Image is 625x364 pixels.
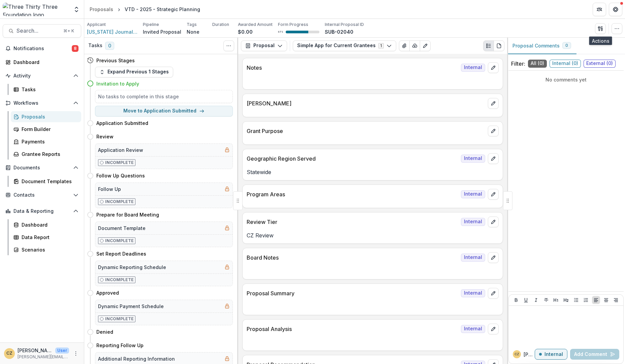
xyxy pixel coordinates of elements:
button: Partners [593,3,606,16]
div: Data Report [22,234,76,241]
button: Align Left [592,296,600,304]
p: Duration [212,22,229,28]
button: Heading 2 [562,296,570,304]
p: Proposal Summary [247,289,458,297]
span: All ( 0 ) [528,60,547,68]
p: None [187,28,199,35]
button: Bold [512,296,520,304]
button: Heading 1 [552,296,560,304]
div: Tasks [22,86,76,93]
h4: Reporting Follow Up [96,342,144,349]
button: Notifications8 [3,43,81,54]
p: Internal [544,352,563,357]
nav: breadcrumb [87,4,203,14]
p: Review Tier [247,218,458,226]
button: edit [488,153,499,164]
span: 0 [105,42,114,50]
p: No comments yet [511,76,621,83]
div: ⌘ + K [62,27,75,35]
span: Internal [461,64,485,72]
h5: Follow Up [98,186,121,193]
h4: Previous Stages [96,57,135,64]
button: edit [488,189,499,200]
p: Notes [247,64,458,72]
h4: Invitation to Apply [96,80,139,87]
h5: Dynamic Payment Schedule [98,303,164,310]
h4: Approved [96,289,119,296]
p: CZ Review [247,231,499,239]
h5: Application Review [98,146,143,154]
a: Form Builder [11,124,81,135]
p: Invited Proposal [143,28,181,35]
button: Open Workflows [3,98,81,108]
p: Board Notes [247,254,458,262]
p: Statewide [247,168,499,176]
button: edit [488,126,499,136]
img: Three Thirty Three Foundation logo [3,3,69,16]
p: Applicant [87,22,106,28]
a: Grantee Reports [11,148,81,160]
p: Filter: [511,60,525,68]
span: Internal [461,155,485,163]
a: [US_STATE] Journalism Trust [87,28,137,35]
a: Dashboard [3,57,81,68]
button: Open Documents [3,162,81,173]
p: Grant Purpose [247,127,485,135]
button: Proposal [241,40,287,51]
button: Simple App for Current Grantees1 [293,40,396,51]
p: Incomplete [105,199,134,205]
span: Internal [461,289,485,297]
span: Internal [461,190,485,198]
button: Italicize [532,296,540,304]
h5: No tasks to complete in this stage [98,93,230,100]
span: 8 [72,45,79,52]
div: Proposals [22,113,76,120]
div: Christine Zachai [6,351,12,356]
h5: Document Template [98,225,146,232]
a: Data Report [11,232,81,243]
p: [PERSON_NAME] [524,351,535,358]
span: Internal [461,254,485,262]
div: Christine Zachai [514,353,519,356]
button: edit [488,252,499,263]
button: Ordered List [582,296,590,304]
p: User [55,348,69,354]
span: External ( 0 ) [584,60,616,68]
h4: Review [96,133,114,140]
span: Contacts [13,192,70,198]
button: Expand Previous 1 Stages [95,67,173,77]
button: Align Right [612,296,620,304]
h4: Prepare for Board Meeting [96,211,159,218]
button: PDF view [494,40,504,51]
button: Open entity switcher [72,3,81,16]
a: Tasks [11,84,81,95]
button: Get Help [609,3,622,16]
p: Tags [187,22,197,28]
div: Dashboard [13,59,76,66]
span: 0 [565,43,568,48]
button: edit [488,288,499,299]
h5: Dynamic Reporting Schedule [98,264,166,271]
span: Search... [17,28,59,34]
p: Program Areas [247,190,458,198]
button: Open Contacts [3,190,81,200]
p: Pipeline [143,22,159,28]
a: Proposals [87,4,116,14]
p: Geographic Region Served [247,155,458,163]
button: Move to Application Submitted [95,106,233,117]
h4: Denied [96,328,113,335]
span: Data & Reporting [13,208,70,214]
button: Underline [522,296,530,304]
span: Documents [13,165,70,171]
button: View Attached Files [399,40,410,51]
h5: Additional Reporting Information [98,355,175,362]
button: Add Comment [570,349,619,360]
h4: Follow Up Questions [96,172,145,179]
button: Align Center [602,296,610,304]
p: 67 % [278,30,283,34]
button: edit [488,62,499,73]
button: Strike [542,296,550,304]
a: Document Templates [11,176,81,187]
p: SUB-02040 [325,28,353,35]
